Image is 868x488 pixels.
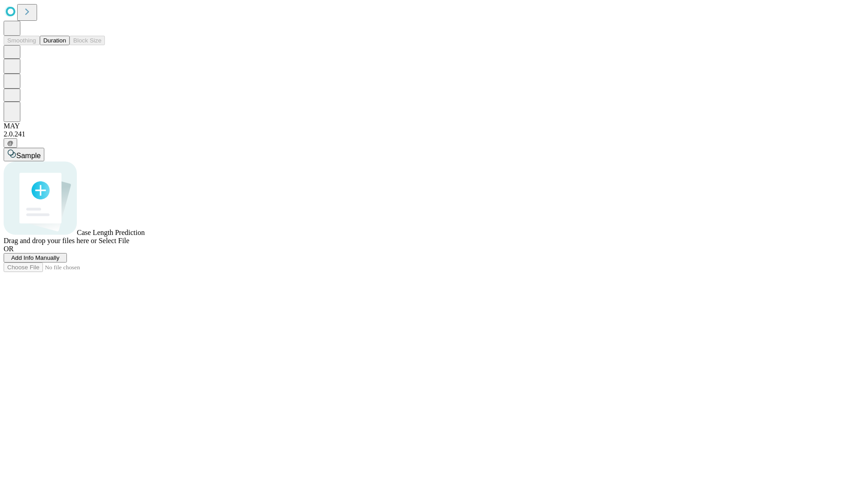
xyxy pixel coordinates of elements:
[4,122,864,130] div: MAY
[4,138,17,148] button: @
[11,254,60,261] span: Add Info Manually
[4,253,67,263] button: Add Info Manually
[4,148,44,161] button: Sample
[4,130,864,138] div: 2.0.241
[16,152,41,160] span: Sample
[40,36,70,45] button: Duration
[70,36,105,45] button: Block Size
[77,229,145,236] span: Case Length Prediction
[4,237,97,244] span: Drag and drop your files here or
[7,140,14,146] span: @
[99,237,129,244] span: Select File
[4,36,40,45] button: Smoothing
[4,245,14,253] span: OR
